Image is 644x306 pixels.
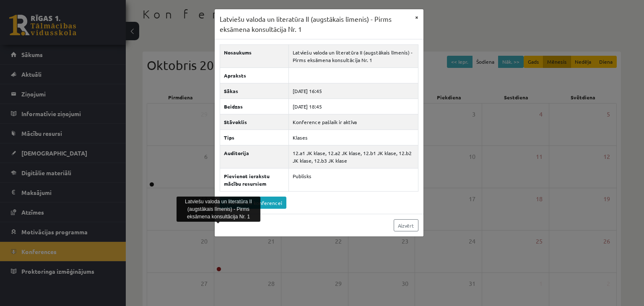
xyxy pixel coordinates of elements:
td: Publisks [288,169,418,192]
td: [DATE] 16:45 [288,83,418,99]
td: [DATE] 18:45 [288,99,418,114]
td: Klases [288,130,418,145]
td: 12.a1 JK klase, 12.a2 JK klase, 12.b1 JK klase, 12.b2 JK klase, 12.b3 JK klase [288,145,418,169]
td: Latviešu valoda un literatūra II (augstākais līmenis) - Pirms eksāmena konsultācija Nr. 1 [288,45,418,68]
th: Pievienot ierakstu mācību resursiem [220,169,288,192]
div: Latviešu valoda un literatūra II (augstākais līmenis) - Pirms eksāmena konsultācija Nr. 1 [177,197,260,222]
th: Tips [220,130,288,145]
th: Auditorija [220,145,288,169]
a: Aizvērt [394,219,418,231]
th: Beidzas [220,99,288,114]
th: Nosaukums [220,45,288,68]
h3: Latviešu valoda un literatūra II (augstākais līmenis) - Pirms eksāmena konsultācija Nr. 1 [220,14,410,34]
button: × [410,9,423,25]
th: Apraksts [220,68,288,83]
td: Konference pašlaik ir aktīva [288,114,418,130]
th: Sākas [220,83,288,99]
th: Stāvoklis [220,114,288,130]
